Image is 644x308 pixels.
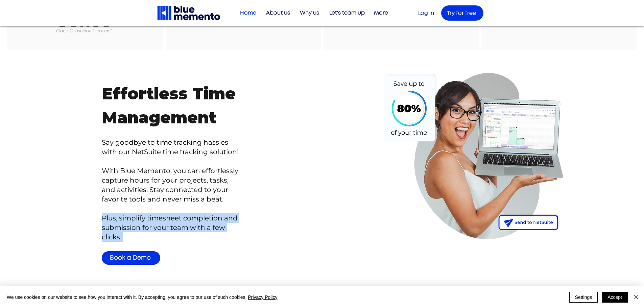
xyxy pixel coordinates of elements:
[102,176,229,203] span: s for your projects, tasks, and activities. Stay connected to your favorite tools and never miss ...
[632,293,640,301] img: Close
[102,84,236,127] span: Effortless Time Management
[237,7,260,19] p: Home
[110,255,151,261] span: Book a Demo
[447,10,476,16] span: Try for free
[326,7,368,19] p: Let's team up
[293,7,323,19] a: Why us
[102,251,160,265] a: Book a Demo
[296,7,323,19] p: Why us
[375,68,571,244] img: Save up to 80 of your time with Blue Memento
[248,294,277,300] a: Privacy Policy
[418,10,434,16] a: Log in
[7,294,278,300] span: We use cookies on our website to see how you interact with it. By accepting, you agree to our use...
[234,7,391,19] nav: Site
[323,7,368,19] a: Let's team up
[569,292,598,303] button: Settings
[234,7,260,19] a: Home
[260,7,293,19] a: About us
[157,5,221,21] img: Blue Memento black logo
[441,5,483,21] a: Try for free
[632,292,640,303] button: Close
[371,7,391,19] p: More
[602,292,628,303] button: Accept
[102,138,239,156] span: Say goodbye to time tracking hassles with our NetSuite time tracking solution!
[263,7,293,19] p: About us
[102,167,238,184] span: With Blue Memento, you can effortlessly capture hour
[102,214,238,241] span: Plus, simplify timesheet completion and submission for your team with a few clicks.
